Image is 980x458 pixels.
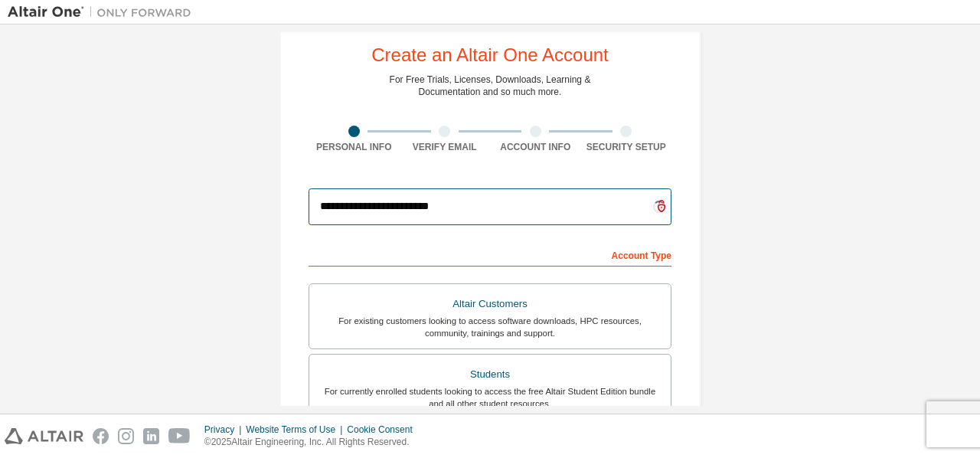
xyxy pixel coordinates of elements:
div: Verify Email [400,141,491,153]
img: Altair One [8,5,199,20]
div: Security Setup [581,141,672,153]
div: Account Info [490,141,581,153]
img: linkedin.svg [143,428,159,444]
div: For currently enrolled students looking to access the free Altair Student Edition bundle and all ... [318,385,661,410]
div: Website Terms of Use [246,424,347,436]
img: youtube.svg [168,428,191,444]
img: instagram.svg [118,428,134,444]
div: Students [318,364,661,385]
div: Privacy [204,424,246,436]
div: Create an Altair One Account [371,46,609,64]
img: altair_logo.svg [5,428,83,444]
img: facebook.svg [93,428,109,444]
div: For Free Trials, Licenses, Downloads, Learning & Documentation and so much more. [390,74,591,98]
div: Altair Customers [318,293,661,315]
div: Personal Info [309,141,400,153]
p: © 2025 Altair Engineering, Inc. All Rights Reserved. [204,436,422,449]
div: For existing customers looking to access software downloads, HPC resources, community, trainings ... [318,315,661,339]
div: Account Type [309,242,671,267]
div: Cookie Consent [347,424,421,436]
